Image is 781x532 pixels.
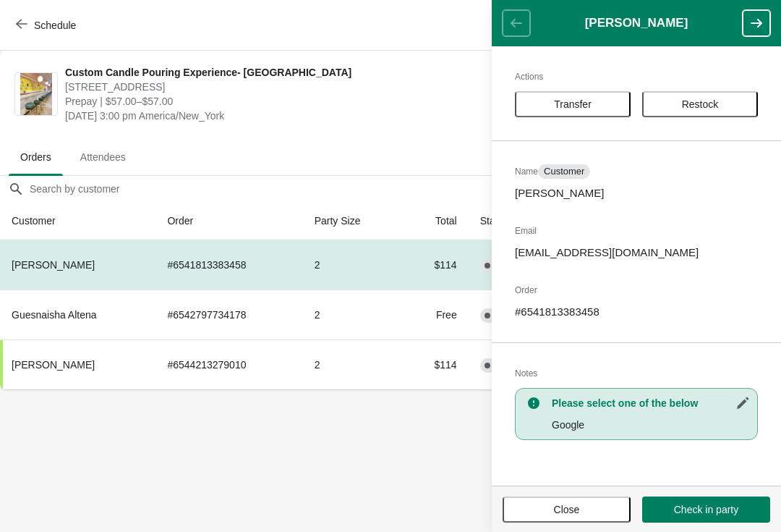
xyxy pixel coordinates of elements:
[515,224,758,238] h2: Email
[303,240,403,290] td: 2
[552,418,750,432] p: Google
[303,290,403,339] td: 2
[155,339,302,389] td: # 6544213279010
[515,366,758,381] h2: Notes
[65,65,508,80] span: Custom Candle Pouring Experience- [GEOGRAPHIC_DATA]
[65,94,508,109] span: Prepay | $57.00–$57.00
[642,497,770,523] button: Check in party
[554,504,580,515] span: Close
[403,240,469,290] td: $114
[69,144,137,170] span: Attendees
[7,12,88,38] button: Schedule
[20,73,52,115] img: Custom Candle Pouring Experience- Delray Beach
[303,202,403,240] th: Party Size
[552,396,750,410] h3: Please select one of the below
[515,69,758,84] h2: Actions
[515,283,758,297] h2: Order
[515,91,631,117] button: Transfer
[642,91,758,117] button: Restock
[403,202,469,240] th: Total
[503,497,631,523] button: Close
[12,259,95,271] span: [PERSON_NAME]
[303,339,403,389] td: 2
[34,20,76,31] span: Schedule
[403,339,469,389] td: $114
[674,504,738,515] span: Check in party
[544,166,584,177] span: Customer
[9,144,63,170] span: Orders
[403,290,469,339] td: Free
[65,80,508,94] span: [STREET_ADDRESS]
[155,202,302,240] th: Order
[469,202,556,240] th: Status
[515,305,758,319] p: # 6541813383458
[155,240,302,290] td: # 6541813383458
[554,98,592,110] span: Transfer
[65,109,508,123] span: [DATE] 3:00 pm America/New_York
[29,176,781,202] input: Search by customer
[515,186,758,200] p: [PERSON_NAME]
[12,309,97,321] span: Guesnaisha Altena
[682,98,719,110] span: Restock
[530,16,743,30] h1: [PERSON_NAME]
[12,359,95,371] span: [PERSON_NAME]
[515,245,758,260] p: [EMAIL_ADDRESS][DOMAIN_NAME]
[515,164,758,179] h2: Name
[155,290,302,339] td: # 6542797734178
